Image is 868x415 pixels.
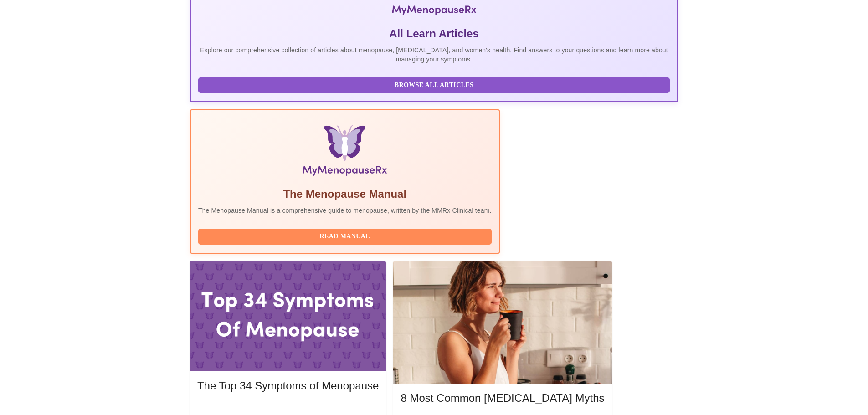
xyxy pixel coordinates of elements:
span: Read More [206,404,370,415]
button: Read Manual [198,229,492,245]
img: Menopause Manual [245,125,445,179]
h5: All Learn Articles [198,26,670,41]
p: The Menopause Manual is a comprehensive guide to menopause, written by the MMRx Clinical team. [198,206,492,215]
a: Read More [197,405,381,412]
span: Browse All Articles [207,80,661,91]
h5: The Menopause Manual [198,187,492,201]
p: Explore our comprehensive collection of articles about menopause, [MEDICAL_DATA], and women's hea... [198,46,670,64]
h5: The Top 34 Symptoms of Menopause [197,379,379,393]
a: Browse All Articles [198,81,672,88]
button: Browse All Articles [198,77,670,93]
a: Read Manual [198,232,494,240]
span: Read Manual [207,231,483,242]
h5: 8 Most Common [MEDICAL_DATA] Myths [401,391,604,405]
